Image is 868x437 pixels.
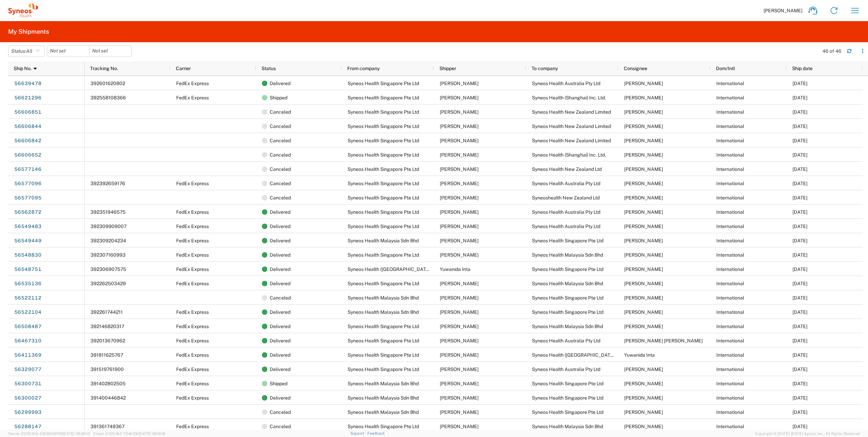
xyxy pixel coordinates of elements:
[348,209,419,215] span: Syneos Health Singapore Pte Ltd
[14,93,42,103] a: 56621296
[440,138,479,143] span: Arturo Medina
[14,221,42,232] a: 56549483
[90,66,118,71] span: Tracking No.
[440,424,479,429] span: Arturo Medina
[270,291,291,305] span: Canceled
[14,164,42,175] a: 56577146
[348,409,419,415] span: Syneos Health Malaysia Sdn Bhd
[716,166,744,172] span: International
[176,81,209,86] span: FedEx Express
[532,166,602,172] span: Syneos Health New Zealand Ltd
[716,367,744,372] span: International
[270,334,290,348] span: Delivered
[176,338,209,343] span: FedEx Express
[532,195,600,200] span: Syneoshealth New Zealand Ltd
[716,124,744,129] span: International
[822,48,841,54] div: 46 of 46
[270,119,291,133] span: Canceled
[90,181,125,186] span: 392392659176
[14,364,42,375] a: 56329077
[90,224,127,229] span: 392309909007
[14,78,42,89] a: 56639478
[792,281,807,286] span: 08/25/2025
[90,324,124,329] span: 392146820317
[14,150,42,161] a: 56606652
[624,281,663,286] span: Siti Zurairah
[532,224,600,229] span: Syneos Health Australia Pty Ltd
[270,148,291,162] span: Canceled
[270,319,290,334] span: Delivered
[14,264,42,275] a: 56548751
[532,352,633,358] span: Syneos Health (Thailand) Limited
[532,281,603,286] span: Syneos Health Malaysia Sdn Bhd
[624,138,663,143] span: Jemma Arnold
[716,238,744,243] span: International
[440,209,479,215] span: Arturo Medina
[532,181,600,186] span: Syneos Health Australia Pty Ltd
[440,338,479,343] span: Arturo Medina
[348,181,419,186] span: Syneos Health Singapore Pte Ltd
[716,224,744,229] span: International
[440,367,479,372] span: Arturo Medina
[347,66,380,71] span: From company
[176,252,209,258] span: FedEx Express
[270,248,290,262] span: Delivered
[440,266,470,272] span: Yuwanida Inta
[14,207,42,218] a: 56562872
[89,46,131,56] input: Not set
[348,281,419,286] span: Syneos Health Singapore Pte Ltd
[14,250,42,261] a: 56548830
[440,81,479,86] span: Arturo Medina
[270,133,291,148] span: Canceled
[532,338,600,343] span: Syneos Health Australia Pty Ltd
[792,266,807,272] span: 08/21/2025
[176,324,209,329] span: FedEx Express
[532,324,603,329] span: Syneos Health Malaysia Sdn Bhd
[8,432,90,436] span: Server: 2025.18.0-4329943ff18
[624,395,663,401] span: Arturo Medina
[270,233,290,248] span: Delivered
[532,424,603,429] span: Syneos Health Malaysia Sdn Bhd
[792,95,807,100] span: 08/28/2025
[176,352,209,358] span: FedEx Express
[348,295,419,301] span: Syneos Health Malaysia Sdn Bhd
[532,238,603,243] span: Syneos Health Singapore Pte Ltd
[90,367,124,372] span: 391519761900
[348,395,419,401] span: Syneos Health Malaysia Sdn Bhd
[270,348,290,362] span: Delivered
[14,121,42,132] a: 56606844
[176,309,209,315] span: FedEx Express
[348,166,419,172] span: Syneos Health Singapore Pte Ltd
[90,381,126,386] span: 391402802505
[792,81,807,86] span: 08/28/2025
[716,152,744,158] span: International
[792,195,807,200] span: 08/22/2025
[93,432,165,436] span: Client: 2025.18.0-7346316
[792,381,807,386] span: 07/28/2025
[716,252,744,258] span: International
[716,352,744,358] span: International
[14,307,42,318] a: 56522104
[792,424,807,429] span: 07/28/2025
[270,162,291,176] span: Canceled
[14,378,42,389] a: 56300731
[440,252,479,258] span: Arturo Medina
[716,295,744,301] span: International
[624,424,663,429] span: Wan Muhammad Khairul Shafiqzam
[532,309,603,315] span: Syneos Health Singapore Pte Ltd
[716,424,744,429] span: International
[63,432,90,436] span: [DATE] 08:38:12
[176,367,209,372] span: FedEx Express
[90,209,126,215] span: 392351946575
[624,95,663,100] span: Aviva Hu
[367,431,385,435] a: Feedback
[440,224,479,229] span: Arturo Medina
[716,95,744,100] span: International
[176,238,209,243] span: FedEx Express
[716,181,744,186] span: International
[624,166,663,172] span: Smita Boban
[532,252,603,258] span: Syneos Health Malaysia Sdn Bhd
[270,76,290,91] span: Delivered
[624,409,663,415] span: Arturo Medina
[440,409,479,415] span: Chor Hong Lim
